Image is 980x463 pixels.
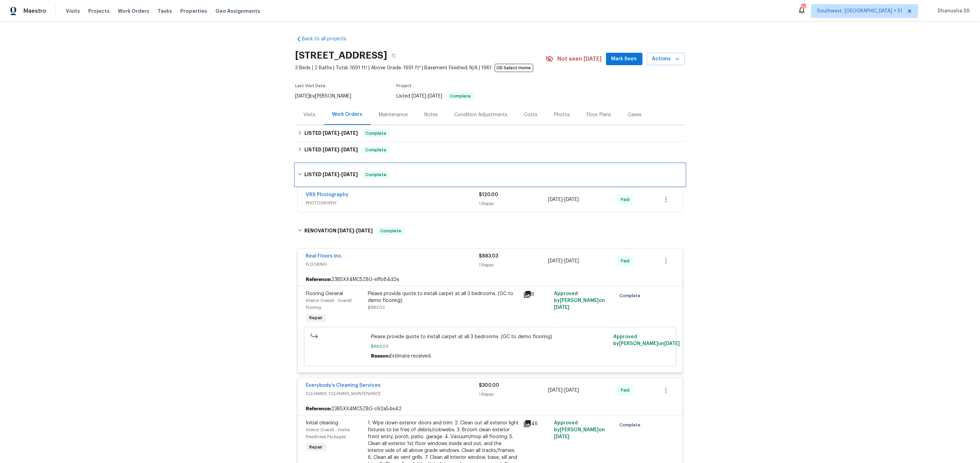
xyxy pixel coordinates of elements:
[66,8,80,14] span: Visits
[379,111,408,118] div: Maintenance
[341,131,358,135] span: [DATE]
[323,147,358,152] span: -
[652,55,679,63] span: Actions
[295,36,362,42] a: Back to all projects
[371,354,390,359] span: Reason:
[180,8,207,14] span: Properties
[341,147,358,152] span: [DATE]
[548,259,563,263] span: [DATE]
[118,8,149,14] span: Work Orders
[337,228,354,233] span: [DATE]
[387,49,400,62] button: Copy Address
[564,197,579,202] span: [DATE]
[323,172,358,177] span: -
[801,4,806,11] div: 710
[479,254,498,259] span: $883.03
[554,291,605,310] span: Approved by [PERSON_NAME] on
[306,276,332,283] b: Reference:
[306,383,381,388] a: Everybody’s Cleaning Services
[428,94,443,99] span: [DATE]
[548,388,563,393] span: [DATE]
[356,228,373,233] span: [DATE]
[371,333,609,340] span: Please provide quote to install carpet at all 3 bedrooms. (GC to demo flooring)
[935,8,970,14] span: Dhanusha SS
[397,84,412,88] span: Project
[479,262,548,269] div: 1 Repair
[298,273,683,286] div: 23B5XX4MC5ZBG-effb84d2e
[621,258,632,264] span: Paid
[377,228,404,234] span: Complete
[390,354,432,359] span: Estimate received.
[548,197,563,202] span: [DATE]
[341,172,358,177] span: [DATE]
[363,130,389,137] span: Complete
[306,261,479,268] span: FLOORING
[304,129,358,138] h6: LISTED
[295,125,685,142] div: LISTED [DATE]-[DATE]Complete
[621,196,632,203] span: Paid
[455,111,508,118] div: Condition Adjustments
[548,196,579,203] span: -
[323,147,339,152] span: [DATE]
[306,192,349,197] a: VRX Photography
[628,111,642,118] div: Cases
[306,299,352,310] span: Interior Overall - Overall Flooring
[564,388,579,393] span: [DATE]
[363,171,389,178] span: Complete
[88,8,110,14] span: Projects
[524,111,538,118] div: Costs
[304,111,316,118] div: Visits
[307,444,326,451] span: Repair
[613,334,680,346] span: Approved by [PERSON_NAME] on
[304,171,358,179] h6: LISTED
[158,9,172,13] span: Tasks
[523,420,550,428] div: 46
[479,383,499,388] span: $300.00
[307,314,326,321] span: Repair
[619,422,643,429] span: Complete
[306,405,332,412] b: Reference:
[412,94,426,99] span: [DATE]
[621,387,632,394] span: Paid
[397,94,475,99] span: Listed
[306,291,343,296] span: Flooring General
[647,53,685,66] button: Actions
[295,92,360,100] div: by [PERSON_NAME]
[495,64,533,72] span: OD Select Home
[412,94,443,99] span: -
[323,131,358,135] span: -
[425,111,438,118] div: Notes
[606,53,643,66] button: Mark Seen
[363,147,389,153] span: Complete
[306,254,343,259] a: Real Floors Inc.
[564,259,579,263] span: [DATE]
[368,305,385,310] span: $883.03
[612,55,637,63] span: Mark Seen
[558,56,602,62] span: Not seen [DATE]
[295,52,387,59] h2: [STREET_ADDRESS]
[306,390,479,397] span: CLEANING, CLEANING_MAINTENANCE
[479,391,548,398] div: 1 Repair
[295,164,685,186] div: LISTED [DATE]-[DATE]Complete
[306,421,339,425] span: Initial cleaning
[368,290,519,304] div: Please provide quote to install carpet at all 3 bedrooms. (GC to demo flooring)
[554,434,569,439] span: [DATE]
[295,94,310,99] span: [DATE]
[554,421,605,439] span: Approved by [PERSON_NAME] on
[23,8,46,14] span: Maestro
[337,228,373,233] span: -
[587,111,612,118] div: Floor Plans
[664,341,680,346] span: [DATE]
[479,200,548,207] div: 1 Repair
[548,258,579,264] span: -
[548,387,579,394] span: -
[295,220,685,242] div: RENOVATION [DATE]-[DATE]Complete
[323,172,339,177] span: [DATE]
[619,292,643,299] span: Complete
[304,146,358,154] h6: LISTED
[295,142,685,158] div: LISTED [DATE]-[DATE]Complete
[523,290,550,299] div: 8
[554,111,570,118] div: Photos
[817,8,902,14] span: Southwest, [GEOGRAPHIC_DATA] + 51
[215,8,260,14] span: Geo Assignments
